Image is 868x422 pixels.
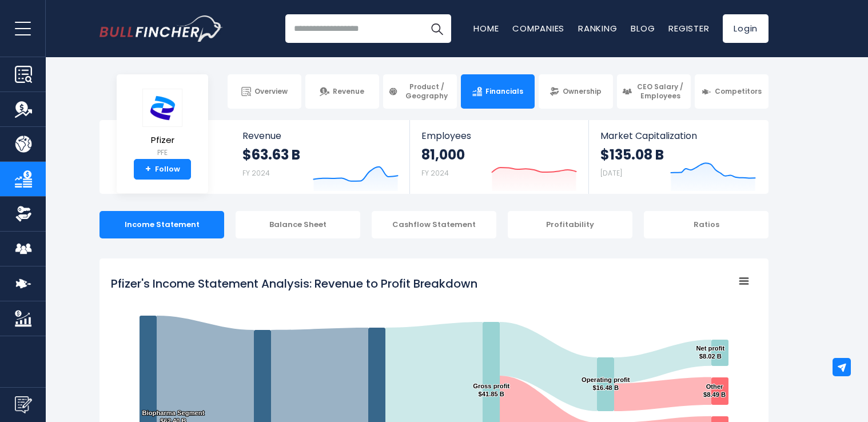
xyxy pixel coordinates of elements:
[473,22,499,34] a: Home
[635,82,686,100] span: CEO Salary / Employees
[111,276,477,292] tspan: Pfizer's Income Statement Analysis: Revenue to Profit Breakdown
[401,82,452,100] span: Product / Geography
[236,211,360,238] div: Balance Sheet
[142,136,182,145] span: Pfizer
[145,164,151,174] strong: +
[600,130,756,141] span: Market Capitalization
[600,146,664,164] strong: $135.08 B
[461,74,535,109] a: Financials
[539,74,612,109] a: Ownership
[254,87,288,96] span: Overview
[410,120,588,194] a: Employees 81,000 FY 2024
[421,168,449,178] small: FY 2024
[578,22,617,34] a: Ranking
[99,15,223,42] img: Bullfincher logo
[333,87,364,96] span: Revenue
[644,211,769,238] div: Ratios
[134,159,191,180] a: +Follow
[142,148,182,158] small: PFE
[485,87,523,96] span: Financials
[563,87,602,96] span: Ownership
[508,211,632,238] div: Profitability
[703,383,726,398] text: Other $8.49 B
[242,168,270,178] small: FY 2024
[668,22,709,34] a: Register
[231,120,410,194] a: Revenue $63.63 B FY 2024
[421,146,465,164] strong: 81,000
[512,22,564,34] a: Companies
[99,15,222,42] a: Go to homepage
[695,74,769,109] a: Competitors
[228,74,301,109] a: Overview
[242,146,300,164] strong: $63.63 B
[473,383,509,397] text: Gross profit $41.85 B
[582,376,630,391] text: Operating profit $16.48 B
[423,14,451,43] button: Search
[305,74,379,109] a: Revenue
[715,87,762,96] span: Competitors
[142,88,183,160] a: Pfizer PFE
[242,130,399,141] span: Revenue
[372,211,496,238] div: Cashflow Statement
[617,74,691,109] a: CEO Salary / Employees
[696,345,724,360] text: Net profit $8.02 B
[99,211,224,238] div: Income Statement
[631,22,655,34] a: Blog
[723,14,769,43] a: Login
[421,130,576,141] span: Employees
[589,120,767,194] a: Market Capitalization $135.08 B [DATE]
[600,168,622,178] small: [DATE]
[383,74,457,109] a: Product / Geography
[15,205,32,222] img: Ownership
